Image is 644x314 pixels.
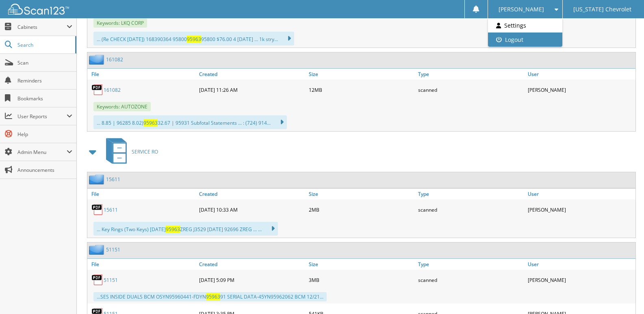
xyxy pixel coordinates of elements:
[526,82,635,98] div: [PERSON_NAME]
[89,174,106,184] img: folder2.png
[101,136,158,168] a: SERVICE RO
[416,201,526,218] div: scanned
[17,24,67,30] span: Cabinets
[416,188,526,199] a: Type
[197,69,307,80] a: Created
[17,131,72,138] span: Help
[17,59,72,66] span: Scan
[17,149,67,156] span: Admin Menu
[526,272,635,288] div: [PERSON_NAME]
[206,293,220,300] span: 95963
[89,245,106,255] img: folder2.png
[573,7,631,12] span: [US_STATE] Chevrolet
[93,115,287,129] div: ... 8.85 | 96285 8.02) 32.67 | 95931 Subfotal Statements ... : (724) 914...
[307,69,416,80] a: Size
[17,113,67,120] span: User Reports
[91,204,104,216] img: PDF.png
[93,292,327,301] div: ...SES INSIDE DUALS BCM OSYN95960441-FDYN 91 SERIAL DATA-45YN95962062 BCM 12/21...
[17,95,72,102] span: Bookmarks
[307,201,416,218] div: 2MB
[197,259,307,270] a: Created
[307,272,416,288] div: 3MB
[526,69,635,80] a: User
[603,275,644,314] iframe: Chat Widget
[93,222,278,236] div: ... Key Rings (Two Keys) [DATE] ZREG J3529 [DATE] 92696 ZREG ... ...
[106,246,120,253] a: 51151
[197,188,307,199] a: Created
[93,32,294,45] div: ... (Re CHECK [DATE]) 168390364 95800 95800 $76.00 4 [DATE] ... 1k stry...
[93,18,147,28] span: Keywords: LKQ CORP
[17,167,72,173] span: Announcements
[197,82,307,98] div: [DATE] 11:26 AM
[104,206,118,213] a: 15611
[488,32,562,47] a: Logout
[488,18,562,32] a: Settings
[416,259,526,270] a: Type
[526,188,635,199] a: User
[197,201,307,218] div: [DATE] 10:33 AM
[17,41,71,48] span: Search
[166,226,180,233] span: 95963
[526,201,635,218] div: [PERSON_NAME]
[89,54,106,65] img: folder2.png
[132,148,158,155] span: SERVICE RO
[104,277,118,284] a: 51151
[526,259,635,270] a: User
[307,259,416,270] a: Size
[91,274,104,286] img: PDF.png
[416,69,526,80] a: Type
[93,102,151,111] span: Keywords: AUTOZONE
[143,119,158,126] span: 95963
[187,36,201,43] span: 95963
[87,259,197,270] a: File
[8,4,69,15] img: scan123-logo-white.svg
[197,272,307,288] div: [DATE] 5:09 PM
[91,84,104,96] img: PDF.png
[416,272,526,288] div: scanned
[416,82,526,98] div: scanned
[17,77,72,84] span: Reminders
[307,188,416,199] a: Size
[499,7,544,12] span: [PERSON_NAME]
[106,56,123,63] a: 161082
[87,69,197,80] a: File
[106,176,120,183] a: 15611
[87,188,197,199] a: File
[307,82,416,98] div: 12MB
[104,87,121,93] a: 161082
